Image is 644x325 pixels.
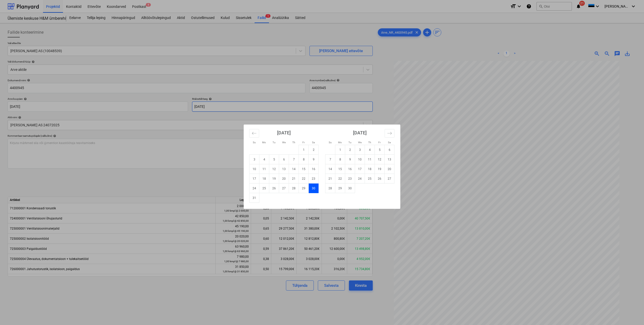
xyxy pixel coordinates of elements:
small: Tu [348,141,351,144]
small: Tu [273,141,276,144]
td: Tuesday, August 26, 2025 [269,184,279,193]
small: Su [253,141,256,144]
small: Sa [312,141,315,144]
td: Sunday, August 24, 2025 [250,184,259,193]
td: Monday, September 29, 2025 [335,184,345,193]
td: Thursday, August 7, 2025 [289,155,299,164]
strong: [DATE] [353,130,367,135]
td: Monday, September 1, 2025 [335,145,345,155]
td: Tuesday, September 30, 2025 [345,184,355,193]
td: Monday, August 18, 2025 [259,174,269,184]
td: Friday, September 12, 2025 [375,155,385,164]
td: Sunday, September 21, 2025 [325,174,335,184]
td: Saturday, August 23, 2025 [309,174,319,184]
td: Sunday, August 3, 2025 [250,155,259,164]
td: Saturday, August 2, 2025 [309,145,319,155]
td: Friday, September 19, 2025 [375,164,385,174]
td: Thursday, September 25, 2025 [365,174,375,184]
small: Th [368,141,371,144]
td: Friday, August 29, 2025 [299,184,309,193]
td: Tuesday, September 23, 2025 [345,174,355,184]
td: Wednesday, August 6, 2025 [279,155,289,164]
small: Fr [302,141,305,144]
td: Friday, August 15, 2025 [299,164,309,174]
td: Monday, September 22, 2025 [335,174,345,184]
td: Thursday, August 28, 2025 [289,184,299,193]
td: Wednesday, September 10, 2025 [355,155,365,164]
td: Monday, September 8, 2025 [335,155,345,164]
td: Thursday, August 14, 2025 [289,164,299,174]
td: Sunday, September 14, 2025 [325,164,335,174]
td: Wednesday, August 20, 2025 [279,174,289,184]
td: Tuesday, August 5, 2025 [269,155,279,164]
td: Saturday, September 27, 2025 [385,174,394,184]
button: Move forward to switch to the next month. [385,129,394,138]
td: Monday, August 4, 2025 [259,155,269,164]
small: Fr [378,141,381,144]
td: Sunday, September 7, 2025 [325,155,335,164]
td: Sunday, August 10, 2025 [250,164,259,174]
td: Monday, August 11, 2025 [259,164,269,174]
small: Sa [388,141,391,144]
strong: [DATE] [277,130,291,135]
td: Monday, September 15, 2025 [335,164,345,174]
td: Friday, September 5, 2025 [375,145,385,155]
td: Sunday, September 28, 2025 [325,184,335,193]
td: Monday, August 25, 2025 [259,184,269,193]
div: Calendar [244,125,400,209]
small: Mo [338,141,342,144]
td: Saturday, September 20, 2025 [385,164,394,174]
td: Saturday, September 6, 2025 [385,145,394,155]
small: Mo [262,141,266,144]
td: Friday, August 8, 2025 [299,155,309,164]
td: Tuesday, August 19, 2025 [269,174,279,184]
td: Friday, August 1, 2025 [299,145,309,155]
button: Move backward to switch to the previous month. [249,129,259,138]
td: Thursday, August 21, 2025 [289,174,299,184]
td: Sunday, August 17, 2025 [250,174,259,184]
td: Tuesday, August 12, 2025 [269,164,279,174]
small: We [282,141,286,144]
td: Thursday, September 18, 2025 [365,164,375,174]
td: Saturday, September 13, 2025 [385,155,394,164]
small: We [358,141,362,144]
td: Tuesday, September 9, 2025 [345,155,355,164]
td: Tuesday, September 16, 2025 [345,164,355,174]
td: Tuesday, September 2, 2025 [345,145,355,155]
td: Sunday, August 31, 2025 [250,193,259,203]
small: Su [329,141,332,144]
td: Thursday, September 11, 2025 [365,155,375,164]
td: Saturday, August 16, 2025 [309,164,319,174]
td: Friday, September 26, 2025 [375,174,385,184]
td: Friday, August 22, 2025 [299,174,309,184]
td: Thursday, September 4, 2025 [365,145,375,155]
td: Wednesday, August 27, 2025 [279,184,289,193]
td: Wednesday, September 3, 2025 [355,145,365,155]
td: Wednesday, August 13, 2025 [279,164,289,174]
td: Saturday, August 9, 2025 [309,155,319,164]
td: Selected. Saturday, August 30, 2025 [309,184,319,193]
td: Wednesday, September 24, 2025 [355,174,365,184]
small: Th [292,141,295,144]
td: Wednesday, September 17, 2025 [355,164,365,174]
